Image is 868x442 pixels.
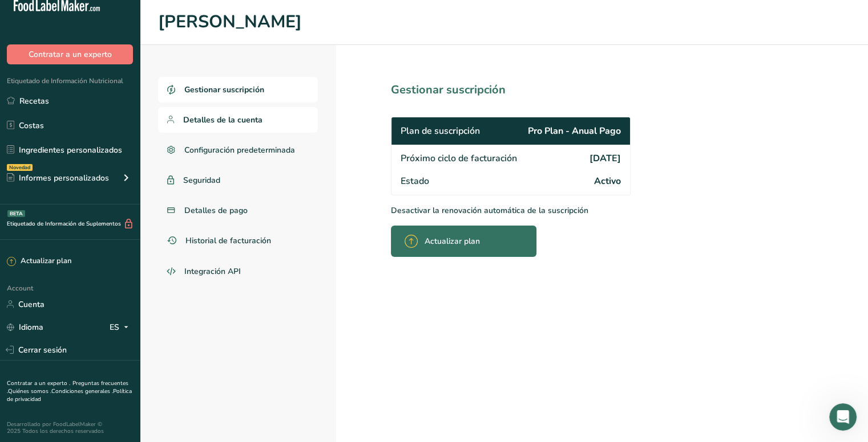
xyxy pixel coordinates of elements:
[7,421,133,435] div: Desarrollado por FoodLabelMaker © 2025 Todos los derechos reservados
[158,77,318,103] a: Gestionar suscripción
[7,44,133,64] button: Contratar a un experto
[391,204,681,216] p: Desactivar la renovación automática de la suscripción
[158,137,318,163] a: Configuración predeterminada
[528,124,621,138] span: Pro Plan - Anual Pago
[184,204,248,216] span: Detalles de pago
[425,235,480,247] span: Actualizar plan
[7,164,33,171] div: Novedad
[401,124,480,138] span: Plan de suscripción
[51,387,113,395] a: Condiciones generales .
[110,320,133,334] div: ES
[158,198,318,223] a: Detalles de pago
[158,258,318,285] a: Integración API
[184,144,295,156] span: Configuración predeterminada
[158,9,850,35] h1: [PERSON_NAME]
[401,174,429,188] span: Estado
[158,167,318,193] a: Seguridad
[594,174,621,188] span: Activo
[7,210,25,217] div: BETA
[183,174,220,186] span: Seguridad
[158,107,318,133] a: Detalles de la cuenta
[7,387,132,403] a: Política de privacidad
[8,387,51,395] a: Quiénes somos .
[391,81,681,99] h1: Gestionar suscripción
[7,317,43,337] a: Idioma
[7,256,71,267] div: Actualizar plan
[7,379,128,395] a: Preguntas frecuentes .
[185,235,271,247] span: Historial de facturación
[590,152,621,165] span: [DATE]
[184,84,264,96] span: Gestionar suscripción
[7,172,109,184] div: Informes personalizados
[829,403,857,431] iframe: Intercom live chat
[7,379,70,387] a: Contratar a un experto .
[401,152,517,165] span: Próximo ciclo de facturación
[158,228,318,253] a: Historial de facturación
[183,114,263,126] span: Detalles de la cuenta
[184,265,241,277] span: Integración API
